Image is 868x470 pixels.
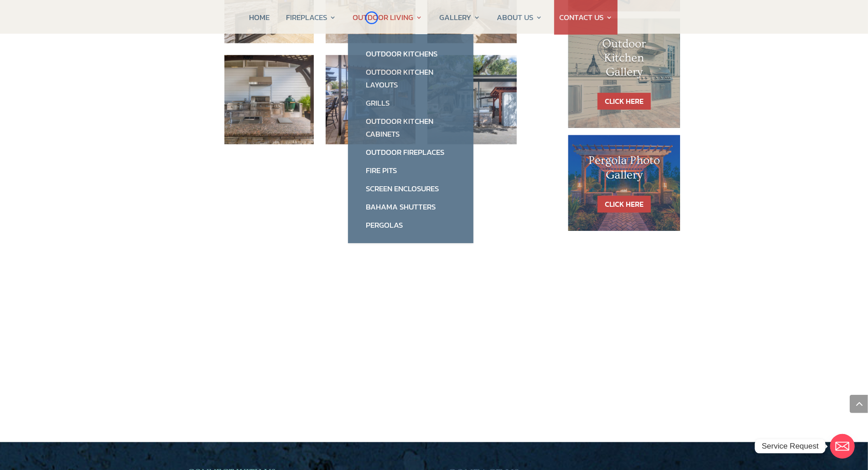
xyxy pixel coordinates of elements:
h1: Outdoor Kitchen Gallery [587,37,662,84]
h1: Pergola Photo Gallery [587,153,662,186]
a: Grills [357,94,464,112]
a: Email [830,434,855,459]
img: Outdoor kitchen showroom Jacksonville [224,55,314,145]
a: Outdoor Kitchen Cabinets [357,112,464,143]
a: CLICK HERE [598,93,651,110]
a: Outdoor Fireplaces [357,143,464,161]
a: Fire Pits [357,161,464,179]
a: Outdoor Kitchen Layouts [357,63,464,94]
a: Outdoor Kitchens [357,45,464,63]
a: Pergolas [357,216,464,234]
a: CLICK HERE [598,196,651,213]
img: Pergola and outdoor kitchen showroom Jacksonville [326,55,416,145]
a: Screen Enclosures [357,179,464,198]
a: Bahama Shutters [357,198,464,216]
